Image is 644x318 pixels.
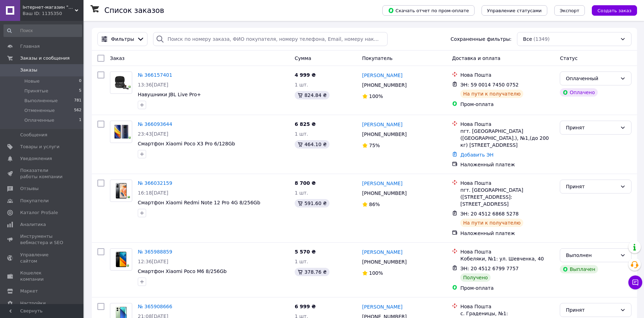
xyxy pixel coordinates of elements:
[361,257,408,267] div: [PHONE_NUMBER]
[566,75,617,82] div: Оплаченный
[460,161,554,168] div: Наложенный платеж
[369,270,383,276] span: 100%
[24,117,54,123] span: Оплаченные
[110,251,132,268] img: Фото товару
[460,273,491,282] div: Получено
[138,141,235,146] a: Смартфон Xiaomi Poco X3 Pro 6/128Gb
[295,190,308,196] span: 1 шт.
[566,251,617,259] div: Выполнен
[20,67,37,73] span: Заказы
[369,202,380,207] span: 86%
[104,6,164,15] h1: Список заказов
[460,211,519,217] span: ЭН: 20 4512 6868 5278
[20,43,40,50] span: Главная
[369,143,380,148] span: 75%
[460,266,519,271] span: ЭН: 20 4512 6799 7757
[295,249,316,255] span: 5 570 ₴
[597,8,631,13] span: Создать заказ
[110,75,132,91] img: Фото товару
[361,80,408,90] div: [PHONE_NUMBER]
[295,91,329,99] div: 824.84 ₴
[560,8,579,13] span: Экспорт
[487,8,542,13] span: Управление статусами
[295,121,316,127] span: 6 825 ₴
[460,128,554,149] div: пгт. [GEOGRAPHIC_DATA] ([GEOGRAPHIC_DATA].), №1,(до 200 кг) [STREET_ADDRESS]
[138,121,172,127] a: № 366093644
[295,304,316,309] span: 6 999 ₴
[460,71,554,78] div: Нова Пошта
[110,121,132,143] a: Фото товару
[138,200,260,205] a: Смартфон Xiaomi Redmi Note 12 Pro 4G 8/256Gb
[295,259,308,264] span: 1 шт.
[452,55,500,61] span: Доставка и оплата
[20,132,47,138] span: Сообщения
[20,167,64,180] span: Показатели работы компании
[138,92,201,97] a: Навушники JBL Live Pro+
[460,285,554,291] div: Пром-оплата
[110,124,132,140] img: Фото товару
[369,93,383,99] span: 100%
[20,252,64,264] span: Управление сайтом
[362,249,403,256] a: [PERSON_NAME]
[138,259,168,264] span: 12:36[DATE]
[295,199,329,207] div: 591.60 ₴
[585,7,637,13] a: Создать заказ
[20,221,46,228] span: Аналитика
[153,32,387,46] input: Поиск по номеру заказа, ФИО покупателя, номеру телефона, Email, номеру накладной
[460,101,554,108] div: Пром-оплата
[460,255,554,262] div: Кобеляки, №1: ул. Шевченка, 40
[523,36,532,43] span: Все
[295,55,311,61] span: Сумма
[110,55,125,61] span: Заказ
[20,300,46,306] span: Настройки
[560,265,598,273] div: Выплачен
[23,4,75,10] span: Інтернет-магазин "Mbrand"
[24,107,55,114] span: Отмененные
[110,183,132,199] img: Фото товару
[138,249,172,255] a: № 365988859
[460,219,523,227] div: На пути к получателю
[23,10,84,17] div: Ваш ID: 1135350
[460,303,554,310] div: Нова Пошта
[566,306,617,314] div: Принят
[560,88,597,97] div: Оплачено
[138,180,172,186] a: № 366032159
[566,124,617,131] div: Принят
[628,275,642,289] button: Чат с покупателем
[533,36,550,42] span: (1349)
[295,72,316,78] span: 4 999 ₴
[482,5,547,16] button: Управление статусами
[20,144,59,150] span: Товары и услуги
[20,156,52,162] span: Уведомления
[20,270,64,282] span: Кошелек компании
[20,55,70,61] span: Заказы и сообщения
[20,198,49,204] span: Покупатели
[295,180,316,186] span: 8 700 ₴
[460,121,554,128] div: Нова Пошта
[460,90,523,98] div: На пути к получателю
[110,248,132,271] a: Фото товару
[20,210,58,216] span: Каталог ProSale
[24,98,58,104] span: Выполненные
[362,55,393,61] span: Покупатель
[24,78,40,84] span: Новые
[74,98,81,104] span: 781
[111,36,134,43] span: Фильтры
[138,131,168,137] span: 23:43[DATE]
[361,129,408,139] div: [PHONE_NUMBER]
[138,268,226,274] a: Смартфон Xiaomi Poco M6 8/256Gb
[566,183,617,190] div: Принят
[74,107,81,114] span: 562
[79,78,81,84] span: 0
[110,180,132,202] a: Фото товару
[295,131,308,137] span: 1 шт.
[3,24,82,37] input: Поиск
[138,304,172,309] a: № 365908666
[361,188,408,198] div: [PHONE_NUMBER]
[20,233,64,246] span: Инструменты вебмастера и SEO
[20,185,39,192] span: Отзывы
